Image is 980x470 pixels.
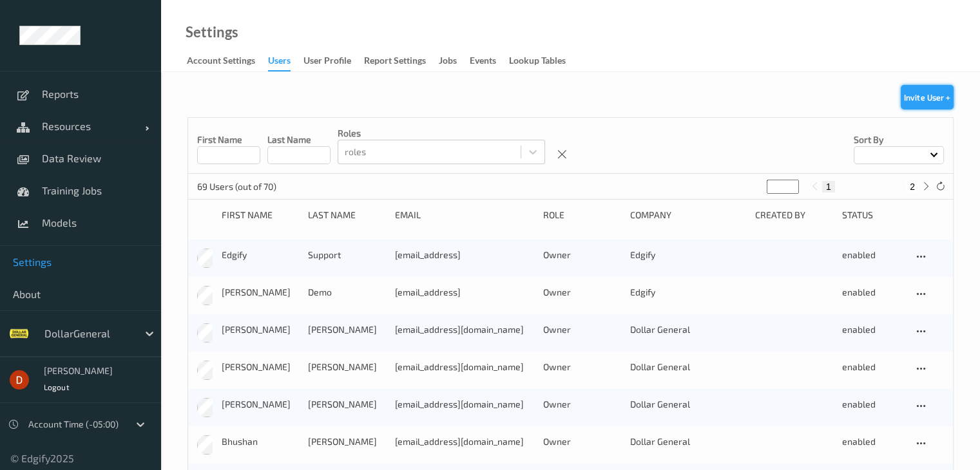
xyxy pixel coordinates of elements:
div: Lookup Tables [509,54,566,70]
a: users [268,52,303,71]
div: enabled [842,323,904,336]
div: events [470,54,496,70]
a: Report Settings [364,52,439,70]
div: Owner [543,286,620,299]
div: Company [630,209,747,221]
div: [PERSON_NAME] [308,361,385,373]
div: Dollar General [630,435,747,448]
div: [PERSON_NAME] [222,323,299,336]
a: User Profile [303,52,364,70]
button: 2 [906,181,919,193]
div: Dollar General [630,398,747,411]
p: Sort by [854,133,944,146]
div: [EMAIL_ADDRESS][DOMAIN_NAME] [395,398,535,411]
div: [EMAIL_ADDRESS][DOMAIN_NAME] [395,361,535,373]
div: [PERSON_NAME] [222,286,299,299]
div: Role [543,209,620,221]
a: Account Settings [187,52,268,70]
div: enabled [842,435,904,448]
div: [EMAIL_ADDRESS][DOMAIN_NAME] [395,323,535,336]
p: First Name [197,133,260,146]
a: events [470,52,509,70]
div: Edgify [630,249,747,261]
div: Email [395,209,535,221]
div: Status [842,209,904,221]
div: Owner [543,361,620,373]
div: User Profile [303,54,351,70]
div: Owner [543,249,620,261]
div: Report Settings [364,54,426,70]
a: Jobs [439,52,470,70]
div: Edgify [630,286,747,299]
p: roles [338,127,545,140]
div: [EMAIL_ADDRESS] [395,249,535,261]
div: Owner [543,435,620,448]
div: [PERSON_NAME] [222,361,299,373]
div: Dollar General [630,323,747,336]
div: [EMAIL_ADDRESS] [395,286,535,299]
div: Created By [755,209,832,221]
div: [EMAIL_ADDRESS][DOMAIN_NAME] [395,435,535,448]
div: [PERSON_NAME] [308,435,385,448]
div: Demo [308,286,385,299]
div: Jobs [439,54,457,70]
div: Account Settings [187,54,255,70]
div: Owner [543,398,620,411]
div: enabled [842,286,904,299]
button: 1 [822,181,835,193]
div: Bhushan [222,435,299,448]
div: Dollar General [630,361,747,373]
div: Last Name [308,209,385,221]
div: Edgify [222,249,299,261]
div: Support [308,249,385,261]
p: Last Name [267,133,331,146]
div: [PERSON_NAME] [308,323,385,336]
div: enabled [842,361,904,373]
a: Settings [186,26,238,39]
div: First Name [222,209,299,221]
a: Lookup Tables [509,52,579,70]
p: 69 Users (out of 70) [197,180,294,193]
div: enabled [842,249,904,261]
div: [PERSON_NAME] [222,398,299,411]
div: [PERSON_NAME] [308,398,385,411]
div: users [268,54,291,71]
button: Invite User + [901,85,954,109]
div: enabled [842,398,904,411]
div: Owner [543,323,620,336]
